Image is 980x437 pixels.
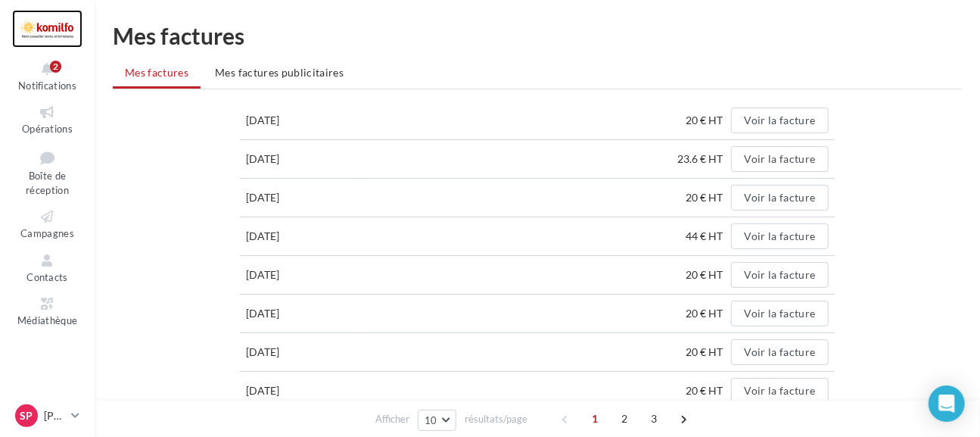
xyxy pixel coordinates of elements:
span: 20 € HT [686,307,729,320]
span: 3 [642,407,667,431]
span: 44 € HT [686,229,729,242]
button: Voir la facture [731,108,828,133]
td: [DATE] [240,101,359,140]
h1: Mes factures [113,24,962,47]
a: Médiathèque [12,292,82,329]
span: Opérations [22,123,73,135]
span: Sp [20,408,33,423]
span: 10 [425,414,437,426]
span: Boîte de réception [26,170,69,196]
span: Campagnes [20,227,74,239]
button: Voir la facture [731,339,828,365]
span: Médiathèque [17,314,78,326]
div: 2 [50,61,61,73]
button: Voir la facture [731,223,828,249]
p: [PERSON_NAME] [44,408,65,423]
td: [DATE] [240,217,359,256]
span: 20 € HT [686,345,729,358]
span: résultats/page [465,412,527,426]
td: [DATE] [240,256,359,295]
span: 2 [613,407,637,431]
span: Afficher [375,412,409,426]
span: Contacts [26,271,68,283]
span: Mes factures publicitaires [215,66,344,79]
button: Voir la facture [731,146,828,172]
button: Voir la facture [731,185,828,211]
button: Voir la facture [731,378,828,404]
a: Opérations [12,101,82,138]
a: Boîte de réception [12,145,82,200]
span: 20 € HT [686,268,729,281]
span: 20 € HT [686,191,729,204]
span: 1 [583,407,608,431]
div: Open Intercom Messenger [929,385,965,422]
button: Notifications 2 [12,58,82,95]
td: [DATE] [240,140,359,179]
td: [DATE] [240,295,359,333]
span: Notifications [18,80,76,92]
span: 20 € HT [686,114,729,126]
a: Sp [PERSON_NAME] [12,401,82,430]
span: 20 € HT [686,384,729,397]
td: [DATE] [240,372,359,410]
button: 10 [418,410,456,431]
td: [DATE] [240,179,359,217]
button: Voir la facture [731,301,828,326]
span: 23.6 € HT [677,152,729,165]
button: Voir la facture [731,262,828,288]
a: Campagnes [12,205,82,242]
td: [DATE] [240,333,359,372]
a: Contacts [12,249,82,286]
